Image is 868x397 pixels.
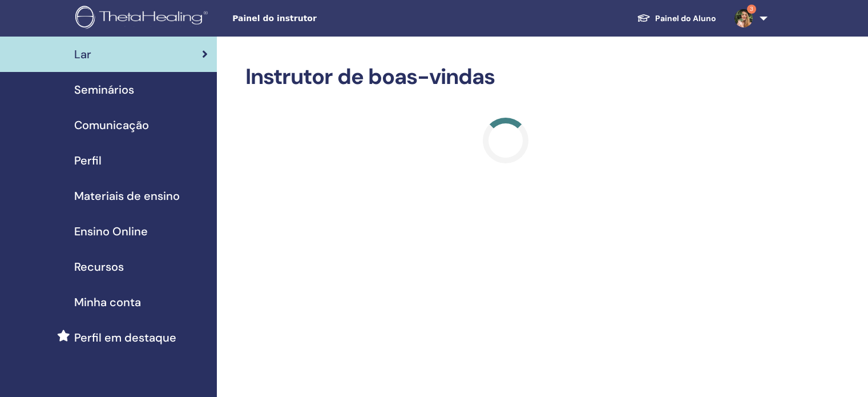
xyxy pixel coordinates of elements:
span: Ensino Online [74,223,148,240]
img: graduation-cap-white.svg [637,13,651,23]
span: Recursos [74,258,124,275]
span: Perfil em destaque [74,329,176,346]
span: 3 [747,5,756,14]
span: Minha conta [74,294,141,311]
span: Comunicação [74,117,149,134]
img: default.jpg [734,9,753,27]
img: logo.png [75,6,212,31]
span: Lar [74,46,91,63]
span: Painel do instrutor [232,13,403,25]
h2: Instrutor de boas-vindas [245,64,765,90]
span: Seminários [74,81,134,98]
span: Perfil [74,152,102,169]
span: Materiais de ensino [74,187,180,204]
a: Painel do Aluno [628,8,725,29]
